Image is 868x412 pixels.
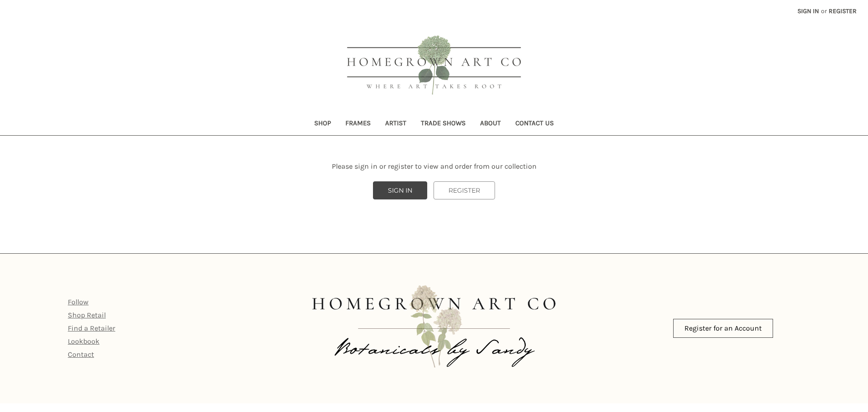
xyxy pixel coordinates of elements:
[332,25,536,107] img: HOMEGROWN ART CO
[373,181,427,199] a: SIGN IN
[508,113,561,135] a: Contact Us
[68,298,89,307] a: Follow
[338,113,378,135] a: Frames
[414,113,473,135] a: Trade Shows
[378,113,414,135] a: Artist
[673,319,773,338] a: Register for an Account
[68,337,99,346] a: Lookbook
[332,162,537,170] span: Please sign in or register to view and order from our collection
[68,324,115,333] a: Find a Retailer
[68,311,106,320] a: Shop Retail
[68,350,94,359] a: Contact
[434,181,495,199] a: REGISTER
[307,113,338,135] a: Shop
[820,6,828,16] span: or
[473,113,508,135] a: About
